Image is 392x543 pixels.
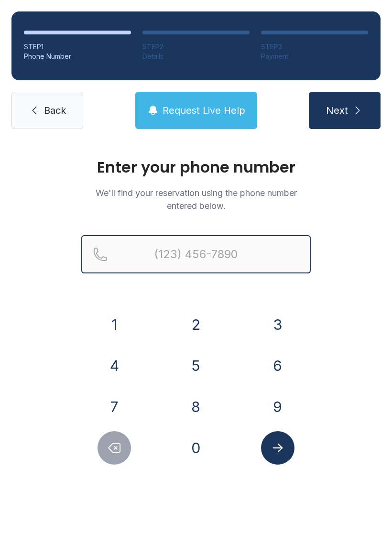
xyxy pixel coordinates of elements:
div: Phone Number [24,52,131,61]
button: 9 [261,390,294,424]
p: We'll find your reservation using the phone number entered below. [81,186,311,212]
button: Submit lookup form [261,431,294,465]
button: 7 [98,390,131,424]
div: STEP 2 [142,42,250,52]
div: Details [142,52,250,61]
button: 3 [261,308,294,341]
button: 8 [179,390,213,424]
button: 5 [179,349,213,382]
h1: Enter your phone number [81,160,311,175]
button: Delete number [98,431,131,465]
button: 2 [179,308,213,341]
span: Next [326,104,348,117]
div: STEP 1 [24,42,131,52]
span: Request Live Help [163,104,245,117]
button: 4 [98,349,131,382]
button: 1 [98,308,131,341]
div: Payment [261,52,368,61]
button: 0 [179,431,213,465]
input: Reservation phone number [81,235,311,273]
button: 6 [261,349,294,382]
div: STEP 3 [261,42,368,52]
span: Back [44,104,66,117]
